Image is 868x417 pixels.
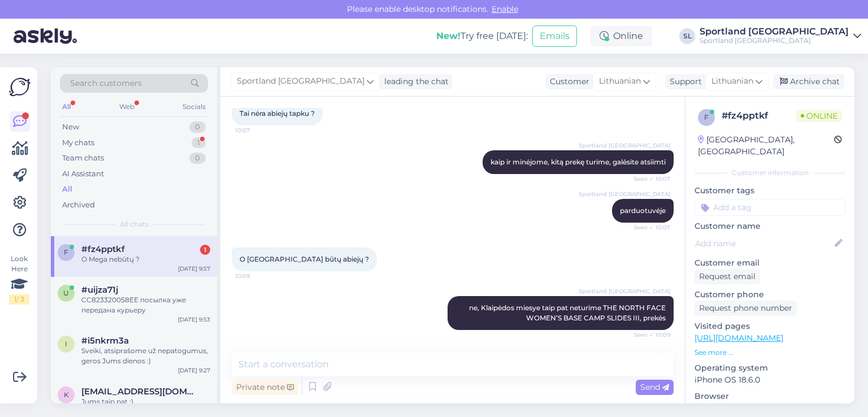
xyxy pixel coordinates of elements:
img: Askly Logo [9,76,31,98]
div: Team chats [62,153,104,164]
a: Sportland [GEOGRAPHIC_DATA]Sportland [GEOGRAPHIC_DATA] [700,27,861,45]
span: Lithuanian [711,75,753,88]
div: Online [591,26,652,46]
div: Sportland [GEOGRAPHIC_DATA] [700,27,849,36]
p: Browser [695,390,845,402]
div: Archived [62,199,95,211]
div: Jums taip pat :) [81,397,210,407]
a: [URL][DOMAIN_NAME] [695,333,783,343]
span: #fz4pptkf [81,244,125,254]
span: #uijza71j [81,285,118,295]
span: 10:07 [235,126,277,134]
div: CC823320058EE посылка уже передана курьеру [81,295,210,315]
p: Customer email [695,257,845,269]
span: ne, Klaipėdos miesye taip pat neturime THE NORTH FACE WOMEN’S BASE CAMP SLIDES III, prekės [469,303,667,322]
b: New! [436,31,461,41]
span: Seen ✓ 10:09 [628,331,670,339]
span: i [65,340,67,348]
span: f [704,113,709,121]
div: My chats [62,137,94,149]
div: leading the chat [380,76,449,88]
p: Customer name [695,220,845,232]
div: [DATE] 9:53 [178,315,210,324]
div: AI Assistant [62,168,104,180]
div: Sveiki, atsiprašome už nepatogumus, geros Jums dienos :) [81,346,210,366]
div: All [62,184,72,195]
div: Customer [545,76,589,88]
div: 1 [192,137,206,149]
div: [DATE] 9:57 [178,264,210,273]
span: kaip ir minėjome, kitą prekę turime, galėsite atsiimti [491,158,666,166]
div: Look Here [9,254,29,305]
div: Sportland [GEOGRAPHIC_DATA] [700,36,849,45]
div: 1 [200,245,210,255]
input: Add a tag [695,199,845,216]
div: SL [679,28,695,44]
span: parduotuvėje [620,206,666,215]
div: 1 / 3 [9,294,29,305]
span: k [64,390,69,399]
input: Add name [695,237,832,250]
span: Sportland [GEOGRAPHIC_DATA] [579,190,670,198]
p: Visited pages [695,320,845,332]
span: Sportland [GEOGRAPHIC_DATA] [579,287,670,296]
span: Online [796,110,842,122]
span: ksipelyte@gmail.com [81,386,199,397]
div: Customer information [695,168,845,178]
div: 0 [189,153,206,164]
div: Support [665,76,702,88]
span: Search customers [70,77,142,89]
div: Request email [695,269,760,284]
p: Customer tags [695,185,845,197]
div: Archive chat [773,74,844,89]
div: New [62,121,79,133]
div: Web [117,99,137,114]
span: #i5nkrm3a [81,336,129,346]
div: All [60,99,73,114]
div: Try free [DATE]: [436,29,528,43]
span: 10:09 [235,272,277,280]
div: O Mega nebūtų ? [81,254,210,264]
p: See more ... [695,347,845,358]
div: Request phone number [695,301,797,316]
span: Send [640,382,669,392]
span: u [63,289,69,297]
span: Sportland [GEOGRAPHIC_DATA] [237,75,364,88]
p: Chrome 139.0.7258.76 [695,402,845,414]
span: Sportland [GEOGRAPHIC_DATA] [579,141,670,150]
span: Enable [488,4,522,14]
span: O [GEOGRAPHIC_DATA] būtų abiejų ? [240,255,369,263]
div: [DATE] 9:27 [178,366,210,375]
div: [GEOGRAPHIC_DATA], [GEOGRAPHIC_DATA] [698,134,834,158]
span: Tai nėra abiejų tapku ? [240,109,315,118]
span: All chats [120,219,149,229]
div: Socials [180,99,208,114]
p: iPhone OS 18.6.0 [695,374,845,386]
div: 0 [189,121,206,133]
span: f [64,248,68,257]
span: Seen ✓ 10:07 [628,223,670,232]
button: Emails [532,25,577,47]
div: # fz4pptkf [722,109,796,123]
div: Private note [232,380,298,395]
p: Operating system [695,362,845,374]
span: Seen ✓ 10:07 [628,175,670,183]
span: Lithuanian [599,75,641,88]
p: Customer phone [695,289,845,301]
